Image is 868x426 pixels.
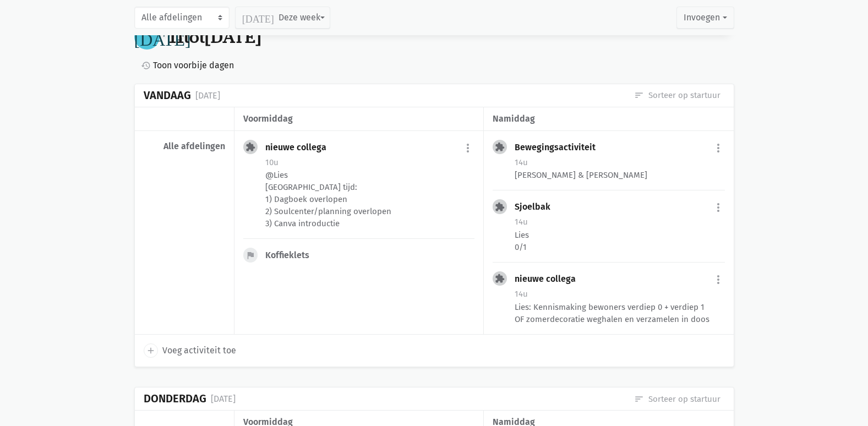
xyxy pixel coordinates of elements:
div: namiddag [493,112,724,126]
i: extension [495,274,505,283]
div: Alle afdelingen [144,141,225,152]
div: Sjoelbak [515,201,559,212]
div: nieuwe collega [265,142,335,153]
span: 14u [515,289,528,299]
div: Donderdag [144,392,206,405]
div: Vandaag [144,89,191,102]
span: 11 [168,25,184,48]
div: Bewegingsactiviteit [515,142,604,153]
span: 14u [515,217,528,227]
i: sort [634,394,644,404]
span: 10u [265,157,279,167]
i: sort [634,90,644,100]
i: add [146,346,156,356]
div: voormiddag [243,112,474,126]
i: history [141,61,151,70]
i: flag [245,250,255,260]
i: [DATE] [134,28,191,46]
a: Toon voorbije dagen [137,58,234,73]
span: 14u [515,157,528,167]
a: Sorteer op startuur [634,393,720,405]
div: nieuwe collega [515,274,585,285]
div: Koffieklets [265,250,318,261]
span: Toon voorbije dagen [153,58,234,73]
div: @Lies [GEOGRAPHIC_DATA] tijd: 1) Dagboek overlopen 2) Soulcenter/planning overlopen 3) Canva intr... [265,169,474,230]
i: extension [495,142,505,152]
div: tot [168,27,261,47]
a: Sorteer op startuur [634,89,720,101]
div: Lies 0/1 [515,229,724,253]
a: add Voeg activiteit toe [144,343,236,358]
button: Deze week [235,7,330,29]
button: Invoegen [676,7,734,29]
i: extension [245,142,255,152]
i: [DATE] [242,13,274,23]
div: Lies: Kennismaking bewoners verdiep 0 + verdiep 1 OF zomerdecoratie weghalen en verzamelen in doos [515,301,724,325]
i: extension [495,202,505,212]
div: [DATE] [195,89,220,103]
div: [DATE] [211,392,236,406]
div: [PERSON_NAME] & [PERSON_NAME] [515,169,724,181]
span: Voeg activiteit toe [162,343,236,358]
span: [DATE] [205,25,261,48]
